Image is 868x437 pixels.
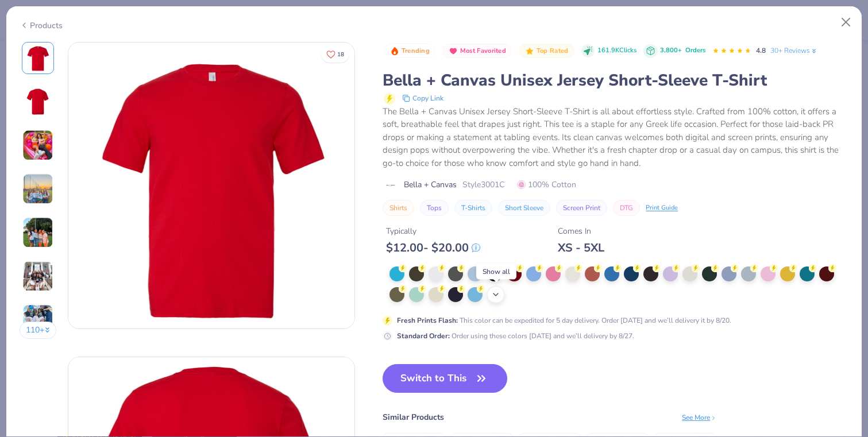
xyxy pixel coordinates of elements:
strong: Fresh Prints Flash : [397,316,458,325]
div: Bella + Canvas Unisex Jersey Short-Sleeve T-Shirt [383,69,848,91]
img: Trending sort [390,47,399,56]
img: User generated content [22,261,53,292]
button: Switch to This [383,364,507,393]
button: Badge Button [384,44,435,59]
div: 3,800+ [660,46,705,56]
button: DTG [613,200,640,216]
div: Print Guide [646,203,678,213]
button: Badge Button [442,44,512,59]
span: 4.8 [756,46,766,55]
button: Close [835,11,857,33]
span: Style 3001C [462,179,504,191]
button: 110+ [20,322,57,339]
div: XS - 5XL [558,241,604,255]
button: Like [321,46,349,63]
button: copy to clipboard [399,91,447,105]
div: $ 12.00 - $ 20.00 [386,241,480,255]
button: T-Shirts [454,200,492,216]
img: Top Rated sort [525,47,534,56]
span: Bella + Canvas [404,179,457,191]
div: Comes In [558,225,604,237]
span: Most Favorited [460,48,506,54]
div: 4.8 Stars [712,42,751,60]
img: User generated content [22,173,53,204]
div: Products [20,20,63,32]
img: Most Favorited sort [449,47,458,56]
button: Shirts [383,200,414,216]
span: Orders [685,46,705,55]
div: Order using these colors [DATE] and we’ll delivery by 8/27. [397,331,634,341]
img: Front [68,42,354,328]
div: Typically [386,225,480,237]
button: Tops [420,200,449,216]
span: Top Rated [537,48,569,54]
button: Screen Print [556,200,607,216]
button: Badge Button [519,44,574,59]
img: brand logo [383,181,398,190]
img: User generated content [22,304,53,335]
img: User generated content [22,130,53,161]
span: 18 [337,52,344,57]
div: See More [682,412,717,423]
button: Short Sleeve [498,200,550,216]
img: User generated content [22,217,53,248]
div: The Bella + Canvas Unisex Jersey Short-Sleeve T-Shirt is all about effortless style. Crafted from... [383,105,848,170]
div: This color can be expedited for 5 day delivery. Order [DATE] and we’ll delivery it by 8/20. [397,315,731,326]
span: 161.9K Clicks [597,46,636,56]
span: 100% Cotton [517,179,576,191]
span: Trending [402,48,430,54]
img: Front [24,44,52,72]
a: 30+ Reviews [770,45,818,56]
img: Back [24,88,52,115]
div: Show all [476,264,516,280]
strong: Standard Order : [397,331,450,341]
div: Similar Products [383,411,444,423]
